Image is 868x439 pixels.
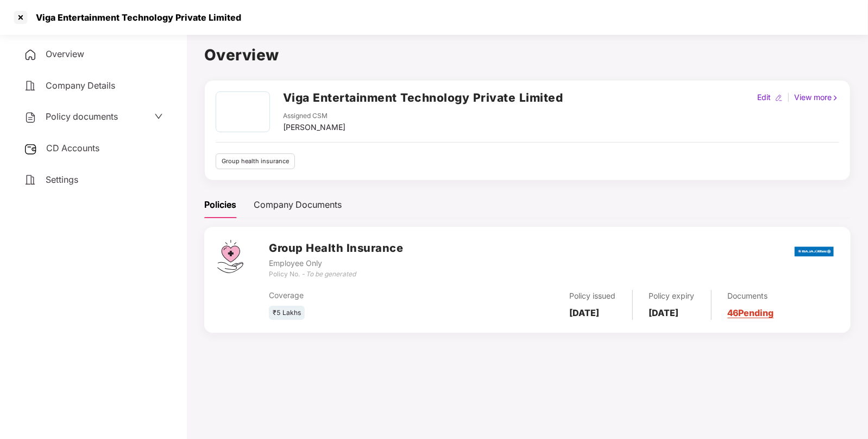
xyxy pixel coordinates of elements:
img: bajaj.png [795,239,834,264]
i: To be generated [306,270,356,278]
div: Documents [728,290,774,302]
div: Viga Entertainment Technology Private Limited [29,12,241,23]
div: Edit [755,91,773,103]
span: down [154,112,163,121]
span: Overview [46,48,84,59]
b: [DATE] [570,307,600,318]
img: svg+xml;base64,PHN2ZyB4bWxucz0iaHR0cDovL3d3dy53My5vcmcvMjAwMC9zdmciIHdpZHRoPSI0Ny43MTQiIGhlaWdodD... [217,240,243,273]
div: Policy No. - [269,269,403,280]
b: [DATE] [649,307,679,318]
img: svg+xml;base64,PHN2ZyB3aWR0aD0iMjUiIGhlaWdodD0iMjQiIHZpZXdCb3g9IjAgMCAyNSAyNCIgZmlsbD0ibm9uZSIgeG... [24,143,37,156]
div: Policies [204,198,236,212]
div: Company Documents [254,198,342,212]
img: editIcon [775,94,783,102]
img: svg+xml;base64,PHN2ZyB4bWxucz0iaHR0cDovL3d3dy53My5vcmcvMjAwMC9zdmciIHdpZHRoPSIyNCIgaGVpZ2h0PSIyNC... [24,174,37,187]
img: svg+xml;base64,PHN2ZyB4bWxucz0iaHR0cDovL3d3dy53My5vcmcvMjAwMC9zdmciIHdpZHRoPSIyNCIgaGVpZ2h0PSIyNC... [24,79,37,92]
img: rightIcon [832,94,839,102]
h1: Overview [204,43,851,67]
div: Policy expiry [649,290,695,302]
div: [PERSON_NAME] [283,121,345,133]
div: Assigned CSM [283,111,345,121]
span: Company Details [46,80,115,91]
img: svg+xml;base64,PHN2ZyB4bWxucz0iaHR0cDovL3d3dy53My5vcmcvMjAwMC9zdmciIHdpZHRoPSIyNCIgaGVpZ2h0PSIyNC... [24,111,37,124]
span: CD Accounts [46,143,99,153]
div: Policy issued [570,290,616,302]
div: Group health insurance [216,153,295,169]
div: ₹5 Lakhs [269,306,305,320]
a: 46 Pending [728,307,774,318]
div: View more [792,91,841,103]
span: Policy documents [46,111,118,122]
div: | [785,91,792,103]
div: Coverage [269,289,458,301]
h3: Group Health Insurance [269,240,403,257]
img: svg+xml;base64,PHN2ZyB4bWxucz0iaHR0cDovL3d3dy53My5vcmcvMjAwMC9zdmciIHdpZHRoPSIyNCIgaGVpZ2h0PSIyNC... [24,48,37,61]
div: Employee Only [269,257,403,269]
span: Settings [46,174,78,185]
h2: Viga Entertainment Technology Private Limited [283,89,563,107]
